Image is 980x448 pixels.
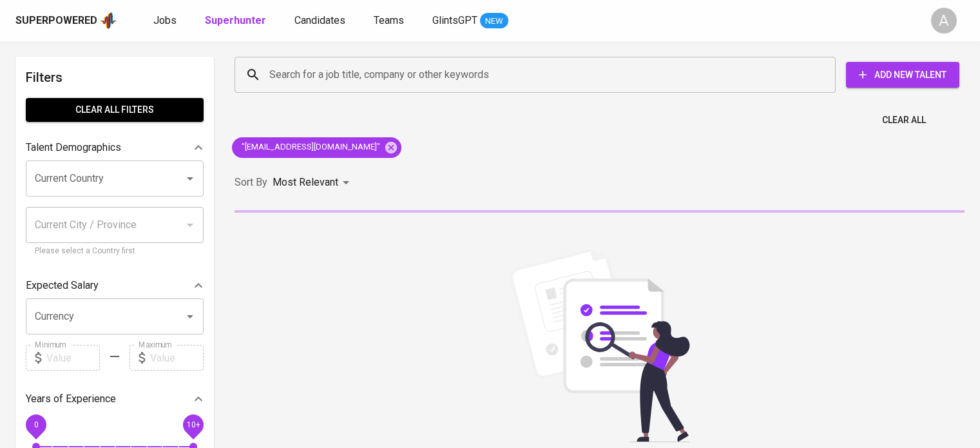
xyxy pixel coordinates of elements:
div: Expected Salary [26,273,204,298]
span: Candidates [294,14,345,26]
button: Add New Talent [846,62,959,88]
div: Years of Experience [26,386,204,412]
a: Teams [374,13,407,29]
button: Open [181,170,199,188]
span: 10+ [186,420,200,429]
input: Value [150,345,204,371]
button: Clear All [877,108,931,132]
div: Talent Demographics [26,135,204,161]
div: A [931,8,957,34]
a: Superpoweredapp logo [15,11,117,30]
input: Value [46,345,100,371]
p: Please select a Country first [35,245,195,258]
a: Candidates [294,13,348,29]
span: 0 [34,420,38,429]
button: Clear All filters [26,98,204,122]
a: Superhunter [205,13,269,29]
div: Most Relevant [273,171,354,195]
img: file_searching.svg [503,249,697,442]
a: GlintsGPT NEW [432,13,508,29]
p: Most Relevant [273,175,338,190]
button: Open [181,307,199,326]
span: "[EMAIL_ADDRESS][DOMAIN_NAME]" [232,141,388,153]
p: Years of Experience [26,391,116,407]
h6: Filters [26,67,204,88]
span: Clear All filters [36,102,193,118]
img: app logo [100,11,117,30]
span: GlintsGPT [432,14,477,26]
span: Add New Talent [856,67,949,83]
span: NEW [480,15,508,28]
span: Teams [374,14,404,26]
p: Talent Demographics [26,140,121,155]
a: Jobs [153,13,179,29]
p: Expected Salary [26,278,99,293]
span: Clear All [882,112,926,128]
span: Jobs [153,14,177,26]
div: "[EMAIL_ADDRESS][DOMAIN_NAME]" [232,137,401,158]
p: Sort By [235,175,267,190]
div: Superpowered [15,14,97,28]
b: Superhunter [205,14,266,26]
